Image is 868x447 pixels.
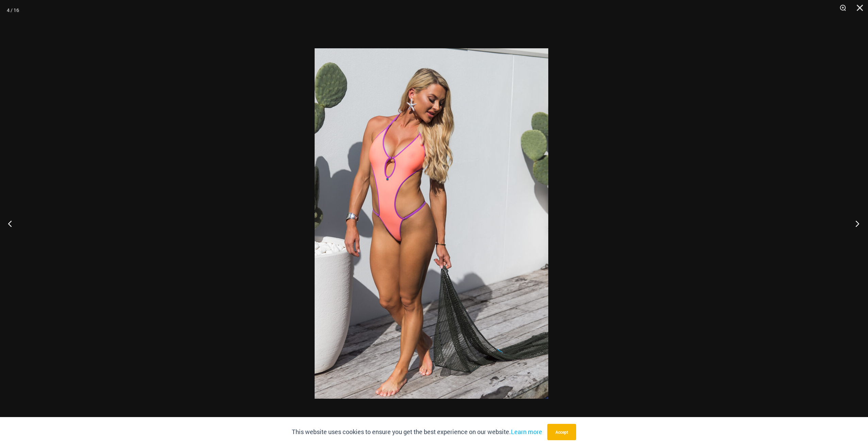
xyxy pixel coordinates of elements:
[842,206,868,241] button: Next
[315,48,548,399] img: Wild Card Neon Bliss 819 One Piece St Martin 5996 Sarong 08
[7,5,19,15] div: 4 / 16
[511,428,542,436] a: Learn more
[292,427,542,437] p: This website uses cookies to ensure you get the best experience on our website.
[547,424,576,440] button: Accept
